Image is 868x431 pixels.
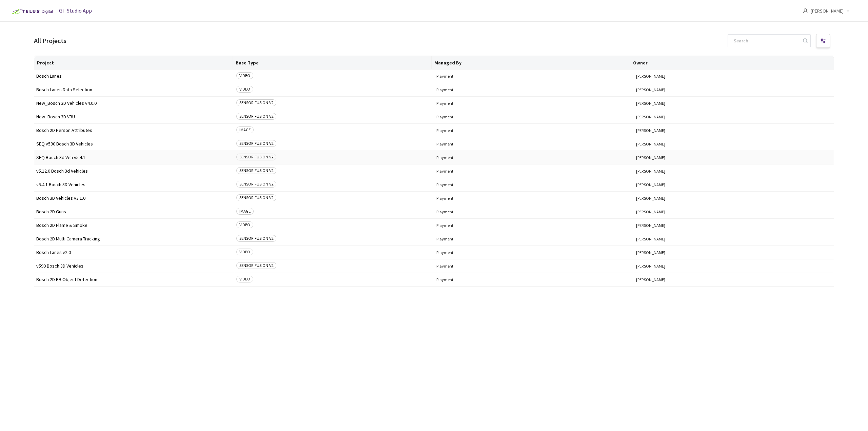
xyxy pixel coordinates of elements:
span: SEQ v590 Bosch 3D Vehicles [36,141,232,146]
button: [PERSON_NAME] [636,209,832,214]
span: Playment [436,196,632,201]
button: [PERSON_NAME] [636,101,832,106]
span: Bosch Lanes Data Selection [36,87,232,92]
span: SENSOR FUSION V2 [236,167,276,174]
th: Base Type [233,56,432,70]
span: Playment [436,236,632,241]
span: Playment [436,114,632,119]
input: Search [730,35,802,47]
span: GT Studio App [59,7,92,14]
span: VIDEO [236,221,253,228]
span: Bosch Lanes v2.0 [36,250,232,255]
span: VIDEO [236,86,253,93]
button: [PERSON_NAME] [636,277,832,282]
span: New_Bosch 3D Vehicles v4.0.0 [36,101,232,106]
button: [PERSON_NAME] [636,141,832,146]
span: Playment [436,128,632,133]
span: Playment [436,155,632,160]
span: Playment [436,223,632,228]
span: IMAGE [236,126,254,133]
span: down [846,9,850,13]
span: Bosch 2D Flame & Smoke [36,223,232,228]
span: Bosch 2D BB Object Detection [36,277,232,282]
span: Bosch Lanes [36,74,232,79]
span: SENSOR FUSION V2 [236,140,276,147]
span: Bosch 2D Multi Camera Tracking [36,236,232,241]
button: [PERSON_NAME] [636,87,832,92]
button: [PERSON_NAME] [636,169,832,174]
span: Playment [436,169,632,174]
span: Playment [436,182,632,187]
span: Playment [436,101,632,106]
span: Playment [436,141,632,146]
span: Bosch 3D Vehicles v3.1.0 [36,196,232,201]
button: [PERSON_NAME] [636,182,832,187]
button: [PERSON_NAME] [636,74,832,79]
th: Project [34,56,233,70]
span: IMAGE [236,208,254,215]
span: Bosch 2D Guns [36,209,232,214]
span: SEQ Bosch 3d Veh v5.4.1 [36,155,232,160]
span: SENSOR FUSION V2 [236,235,276,242]
span: SENSOR FUSION V2 [236,181,276,188]
span: SENSOR FUSION V2 [236,194,276,201]
button: [PERSON_NAME] [636,236,832,241]
button: [PERSON_NAME] [636,114,832,119]
span: v5.12.0 Bosch 3d Vehicles [36,169,232,174]
span: New_Bosch 3D VRU [36,114,232,119]
span: SENSOR FUSION V2 [236,99,276,106]
span: VIDEO [236,249,253,255]
button: [PERSON_NAME] [636,223,832,228]
th: Owner [630,56,829,70]
span: Playment [436,74,632,79]
span: VIDEO [236,72,253,79]
button: [PERSON_NAME] [636,128,832,133]
span: Playment [436,209,632,214]
span: Playment [436,263,632,269]
span: user [803,8,808,14]
button: [PERSON_NAME] [636,263,832,269]
span: Bosch 2D Person Attributes [36,128,232,133]
button: [PERSON_NAME] [636,155,832,160]
th: Managed By [432,56,630,70]
span: SENSOR FUSION V2 [236,154,276,160]
span: SENSOR FUSION V2 [236,262,276,269]
span: Playment [436,277,632,282]
span: Playment [436,87,632,92]
span: VIDEO [236,276,253,282]
span: SENSOR FUSION V2 [236,113,276,120]
div: All Projects [34,36,66,46]
button: [PERSON_NAME] [636,196,832,201]
img: Telus [8,6,55,17]
span: Playment [436,250,632,255]
span: v590 Bosch 3D Vehicles [36,263,232,269]
span: v5.4.1 Bosch 3D Vehicles [36,182,232,187]
button: [PERSON_NAME] [636,250,832,255]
